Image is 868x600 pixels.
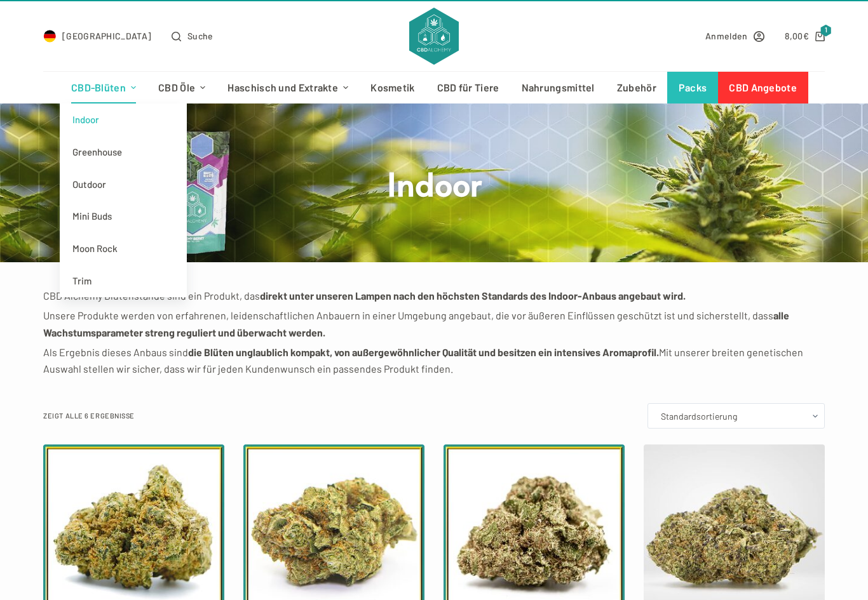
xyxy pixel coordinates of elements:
span: Suche [187,29,214,43]
a: Greenhouse [60,136,187,168]
p: Als Ergebnis dieses Anbaus sind Mit unserer breiten genetischen Auswahl stellen wir sicher, dass ... [43,344,824,378]
a: CBD-Blüten [60,72,147,103]
a: CBD Öle [147,72,217,103]
img: CBD Alchemy [409,8,459,65]
a: Outdoor [60,168,187,201]
button: Open search form [172,29,213,43]
a: Indoor [60,103,187,136]
span: [GEOGRAPHIC_DATA] [62,29,151,43]
a: Kosmetik [360,72,426,103]
p: CBD Alchemy Blütenstände sind ein Produkt, das [43,288,824,304]
select: Shop-Bestellung [648,403,825,429]
a: Select Country [43,29,151,43]
a: Packs [667,72,718,103]
bdi: 8,00 [785,30,809,41]
a: Anmelden [705,29,764,43]
a: CBD Angebote [718,72,808,103]
a: Zubehör [606,72,667,103]
p: Unsere Produkte werden von erfahrenen, leidenschaftlichen Anbauern in einer Umgebung angebaut, di... [43,307,824,341]
img: DE Flag [43,30,56,43]
h1: Indoor [196,163,672,204]
span: Anmelden [705,29,747,43]
a: CBD für Tiere [426,72,510,103]
a: Nahrungsmittel [510,72,606,103]
span: € [803,30,809,41]
a: Shopping cart [785,29,824,43]
strong: die Blüten unglaublich kompakt, von außergewöhnlicher Qualität und besitzen ein intensives Aromap... [188,346,659,358]
strong: direkt unter unseren Lampen nach den höchsten Standards des Indoor-Anbaus angebaut wird. [260,290,686,302]
a: Haschisch und Extrakte [217,72,360,103]
p: Zeigt alle 6 Ergebnisse [43,410,135,422]
a: Trim [60,265,187,297]
span: 1 [820,25,832,37]
nav: Header-Menü [60,72,808,103]
a: Moon Rock [60,232,187,265]
a: Mini Buds [60,200,187,232]
strong: alle Wachstumsparameter streng reguliert und überwacht werden. [43,309,789,338]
